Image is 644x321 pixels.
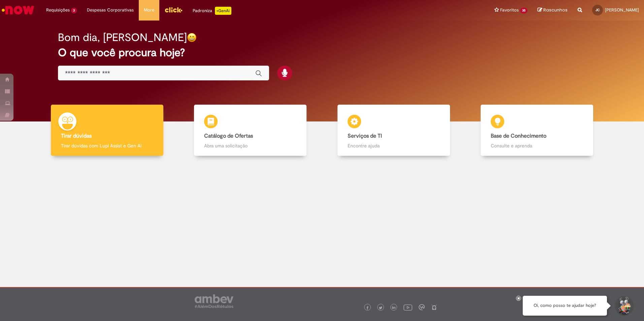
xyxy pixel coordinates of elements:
[87,7,134,13] span: Despesas Corporativas
[179,105,322,156] a: Catálogo de Ofertas Abra uma solicitação
[366,306,369,310] img: logo_footer_facebook.png
[204,142,296,149] p: Abra uma solicitação
[144,7,154,13] span: More
[195,294,233,308] img: logo_footer_ambev_rotulo_gray.png
[348,142,440,149] p: Encontre ajuda
[187,33,197,42] img: happy-face.png
[71,8,77,13] span: 3
[61,142,153,149] p: Tirar dúvidas com Lupi Assist e Gen Ai
[595,8,600,12] span: JC
[614,296,634,316] button: Iniciar Conversa de Suporte
[61,133,92,139] b: Tirar dúvidas
[348,133,382,139] b: Serviços de TI
[500,7,519,13] span: Favoritos
[538,7,568,13] a: Rascunhos
[543,7,568,13] span: Rascunhos
[58,47,586,59] h2: O que você procura hoje?
[58,32,187,43] h2: Bom dia, [PERSON_NAME]
[491,142,583,149] p: Consulte e aprenda
[431,304,437,310] img: logo_footer_naosei.png
[164,5,183,15] img: click_logo_yellow_360x200.png
[523,296,607,316] div: Oi, como posso te ajudar hoje?
[379,306,382,310] img: logo_footer_twitter.png
[322,105,465,156] a: Serviços de TI Encontre ajuda
[605,7,639,13] span: [PERSON_NAME]
[392,306,395,310] img: logo_footer_linkedin.png
[35,105,179,156] a: Tirar dúvidas Tirar dúvidas com Lupi Assist e Gen Ai
[1,3,35,17] img: ServiceNow
[215,7,231,15] p: +GenAi
[204,133,253,139] b: Catálogo de Ofertas
[193,7,231,15] div: Padroniza
[404,303,412,312] img: logo_footer_youtube.png
[520,8,527,13] span: 35
[46,7,70,13] span: Requisições
[419,304,425,310] img: logo_footer_workplace.png
[491,133,546,139] b: Base de Conhecimento
[465,105,609,156] a: Base de Conhecimento Consulte e aprenda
